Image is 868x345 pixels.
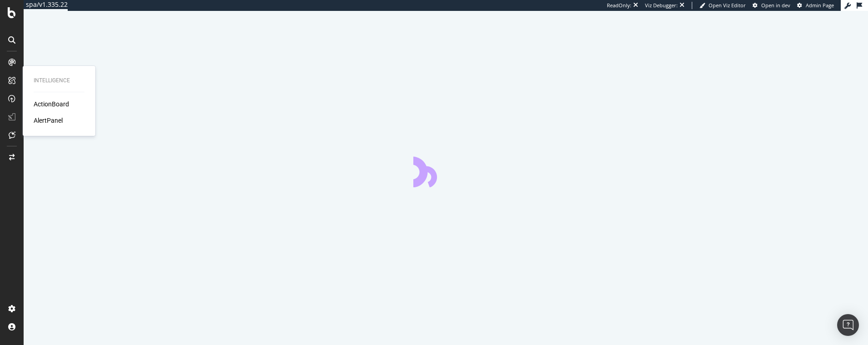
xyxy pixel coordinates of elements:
a: Open Viz Editor [699,2,746,9]
span: Open Viz Editor [709,2,746,9]
a: ActionBoard [34,100,69,109]
a: Open in dev [753,2,790,9]
div: Intelligence [34,77,84,85]
div: Viz Debugger: [645,2,678,9]
span: Open in dev [761,2,790,9]
span: Admin Page [806,2,834,9]
a: Admin Page [797,2,834,9]
div: ReadOnly: [607,2,631,9]
div: animation [413,155,479,187]
div: Open Intercom Messenger [837,314,859,336]
a: AlertPanel [34,116,63,125]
